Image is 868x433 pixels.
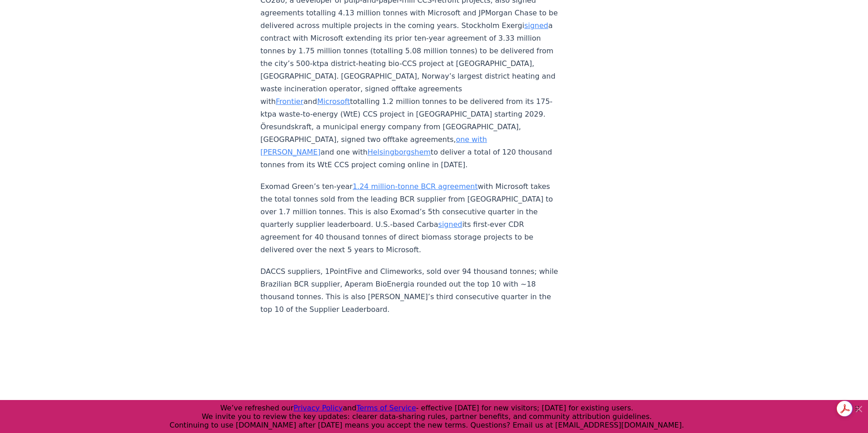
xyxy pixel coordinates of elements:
a: signed [524,21,548,30]
p: Exomad Green’s ten-year with Microsoft takes the total tonnes sold from the leading BCR supplier ... [260,180,560,256]
p: DACCS suppliers, 1PointFive and Climeworks, sold over 94 thousand tonnes; while Brazilian BCR sup... [260,265,560,316]
a: 1.24 million-tonne BCR agreement [353,182,478,191]
a: Frontier [276,97,303,106]
a: signed [438,220,462,229]
a: Microsoft [317,97,350,106]
a: Helsingborgshem [368,148,431,156]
